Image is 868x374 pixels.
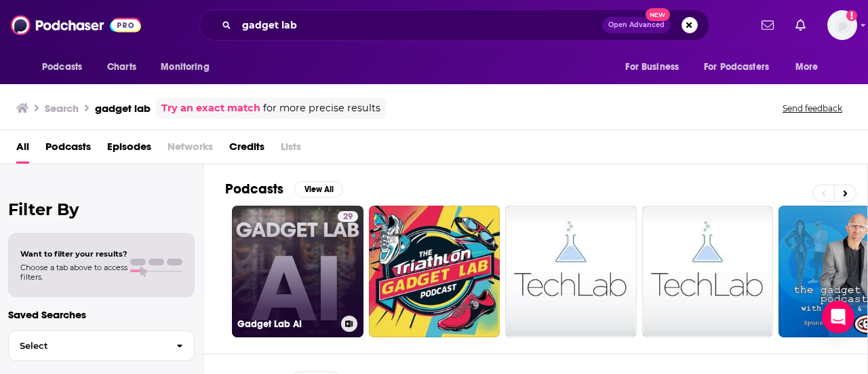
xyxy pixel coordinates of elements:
[846,10,857,21] svg: Add a profile image
[237,14,602,36] input: Search podcasts, credits, & more...
[625,58,679,77] span: For Business
[8,331,195,361] button: Select
[778,102,846,114] button: Send feedback
[20,263,127,282] span: Choose a tab above to access filters.
[199,10,709,41] div: Search podcasts, credits, & more...
[827,10,857,40] span: Logged in as ShannonHennessey
[8,308,195,321] p: Saved Searches
[338,211,358,222] a: 29
[795,58,818,77] span: More
[343,210,353,224] span: 29
[790,14,811,37] a: Show notifications dropdown
[822,301,854,333] div: Open Intercom Messenger
[161,100,260,116] a: Try an exact match
[786,54,835,80] button: open menu
[11,12,141,38] img: Podchaser - Follow, Share and Rate Podcasts
[225,181,283,198] h2: Podcasts
[45,136,91,164] a: Podcasts
[756,14,779,37] a: Show notifications dropdown
[608,22,665,29] span: Open Advanced
[42,58,82,77] span: Podcasts
[45,102,79,115] h3: Search
[33,54,100,80] button: open menu
[695,54,789,80] button: open menu
[704,58,769,77] span: For Podcasters
[225,181,343,198] a: PodcastsView All
[827,10,857,40] button: Show profile menu
[161,58,209,77] span: Monitoring
[263,100,380,116] span: for more precise results
[98,54,144,80] a: Charts
[8,200,195,219] h2: Filter By
[237,318,336,330] h3: Gadget Lab AI
[107,136,151,164] a: Episodes
[16,136,29,164] a: All
[107,58,136,77] span: Charts
[95,102,151,115] h3: gadget lab
[167,136,213,164] span: Networks
[827,10,857,40] img: User Profile
[232,206,363,337] a: 29Gadget Lab AI
[602,17,671,33] button: Open AdvancedNew
[9,341,165,350] span: Select
[20,249,127,259] span: Want to filter your results?
[281,136,301,164] span: Lists
[151,54,226,80] button: open menu
[616,54,696,80] button: open menu
[294,181,343,198] button: View All
[229,136,264,164] a: Credits
[646,8,670,21] span: New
